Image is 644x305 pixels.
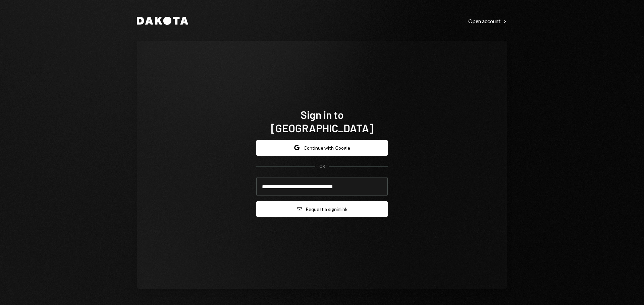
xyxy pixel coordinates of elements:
[256,140,388,156] button: Continue with Google
[256,108,388,135] h1: Sign in to [GEOGRAPHIC_DATA]
[468,18,507,24] div: Open account
[256,201,388,217] button: Request a signinlink
[468,17,507,24] a: Open account
[319,164,325,169] div: OR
